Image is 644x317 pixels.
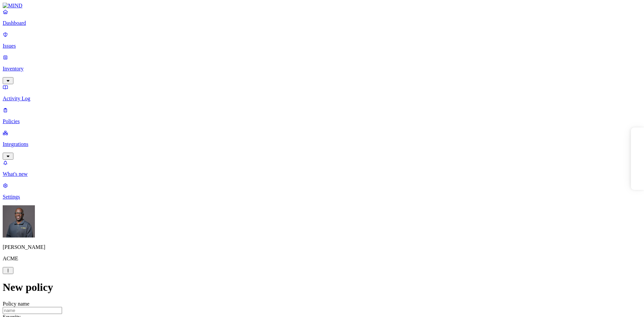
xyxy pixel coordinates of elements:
[3,130,641,159] a: Integrations
[3,9,641,26] a: Dashboard
[3,244,641,250] p: [PERSON_NAME]
[3,3,22,9] img: MIND
[3,256,641,262] p: ACME
[3,307,62,314] input: name
[3,160,641,177] a: What's new
[3,141,641,147] p: Integrations
[3,194,641,200] p: Settings
[3,118,641,124] p: Policies
[3,107,641,124] a: Policies
[3,43,641,49] p: Issues
[3,171,641,177] p: What's new
[3,205,35,237] img: Gregory Thomas
[3,281,641,294] h1: New policy
[3,182,641,200] a: Settings
[3,3,641,9] a: MIND
[3,20,641,26] p: Dashboard
[3,301,30,307] label: Policy name
[3,84,641,102] a: Activity Log
[3,54,641,83] a: Inventory
[3,66,641,72] p: Inventory
[3,32,641,49] a: Issues
[3,96,641,102] p: Activity Log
